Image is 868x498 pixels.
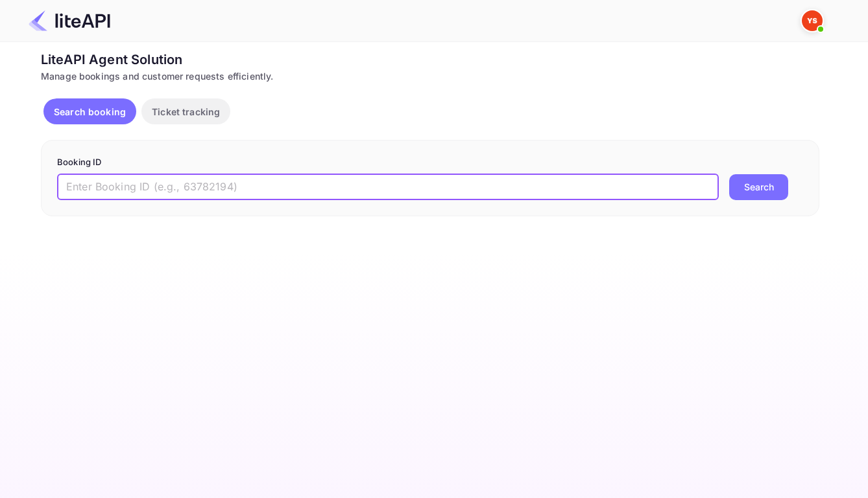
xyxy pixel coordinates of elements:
[54,105,126,119] p: Search booking
[57,156,803,169] p: Booking ID
[41,69,819,83] div: Manage bookings and customer requests efficiently.
[57,174,719,200] input: Enter Booking ID (e.g., 63782194)
[729,174,788,200] button: Search
[152,105,220,119] p: Ticket tracking
[802,10,823,31] img: Yandex Support
[29,10,110,31] img: LiteAPI Logo
[41,50,819,69] div: LiteAPI Agent Solution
